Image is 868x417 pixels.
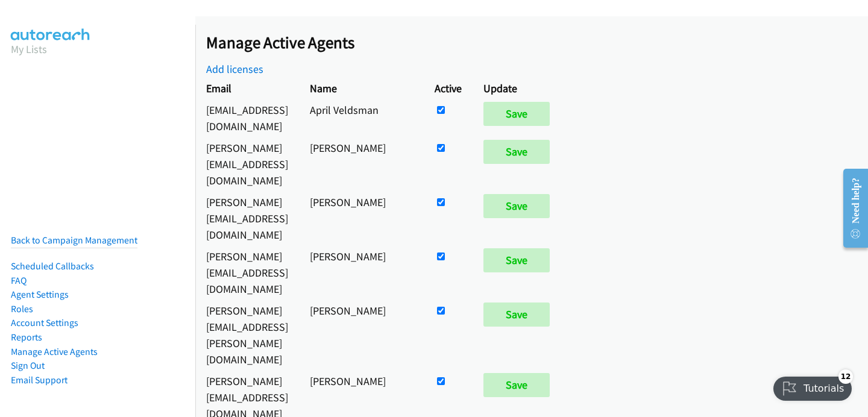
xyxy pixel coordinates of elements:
[195,137,299,191] td: [PERSON_NAME][EMAIL_ADDRESS][DOMAIN_NAME]
[11,346,98,357] a: Manage Active Agents
[11,42,47,56] a: My Lists
[11,275,27,286] a: FAQ
[206,33,868,53] h2: Manage Active Agents
[299,77,424,99] th: Name
[11,289,69,300] a: Agent Settings
[11,360,45,371] a: Sign Out
[11,260,94,272] a: Scheduled Callbacks
[11,234,137,246] a: Back to Campaign Management
[195,191,299,245] td: [PERSON_NAME][EMAIL_ADDRESS][DOMAIN_NAME]
[195,245,299,299] td: [PERSON_NAME][EMAIL_ADDRESS][DOMAIN_NAME]
[11,317,78,328] a: Account Settings
[766,365,859,408] iframe: Checklist
[299,299,424,370] td: [PERSON_NAME]
[299,191,424,245] td: [PERSON_NAME]
[299,137,424,191] td: [PERSON_NAME]
[11,331,42,343] a: Reports
[483,373,550,397] input: Save
[483,140,550,164] input: Save
[195,299,299,370] td: [PERSON_NAME][EMAIL_ADDRESS][PERSON_NAME][DOMAIN_NAME]
[473,77,566,99] th: Update
[483,102,550,126] input: Save
[11,374,68,386] a: Email Support
[195,77,299,99] th: Email
[206,62,263,76] a: Add licenses
[195,99,299,137] td: [EMAIL_ADDRESS][DOMAIN_NAME]
[299,99,424,137] td: April Veldsman
[483,303,550,327] input: Save
[11,303,33,315] a: Roles
[424,77,473,99] th: Active
[483,248,550,272] input: Save
[834,160,868,256] iframe: Resource Center
[299,245,424,299] td: [PERSON_NAME]
[483,194,550,218] input: Save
